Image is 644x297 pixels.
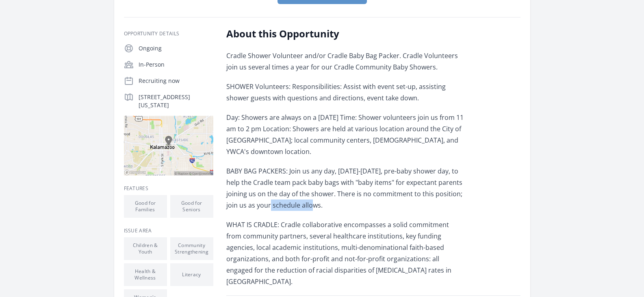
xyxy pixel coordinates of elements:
[139,77,213,85] p: Recruiting now
[226,27,464,40] h2: About this Opportunity
[139,61,213,69] p: In-Person
[124,228,213,234] h3: Issue area
[124,195,167,218] li: Good for Families
[226,165,464,211] p: BABY BAG PACKERS: Join us any day, [DATE]-[DATE], pre-baby shower day, to help the Cradle team pa...
[124,237,167,260] li: Children & Youth
[226,219,464,287] p: WHAT IS CRADLE: Cradle collaborative encompasses a solid commitment from community partners, seve...
[124,263,167,286] li: Health & Wellness
[170,263,213,286] li: Literacy
[124,185,213,192] h3: Features
[124,116,213,176] img: Map
[226,50,464,73] p: Cradle Shower Volunteer and/or Cradle Baby Bag Packer. Cradle Volunteers join us several times a ...
[139,93,213,109] p: [STREET_ADDRESS][US_STATE]
[124,30,213,37] h3: Opportunity Details
[226,81,464,104] p: SHOWER Volunteers: Responsibilities: Assist with event set-up, assisting shower guests with quest...
[170,237,213,260] li: Community Strengthening
[226,112,464,157] p: Day: Showers are always on a [DATE] Time: Shower volunteers join us from 11 am to 2 pm Location: ...
[139,44,213,52] p: Ongoing
[170,195,213,218] li: Good for Seniors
